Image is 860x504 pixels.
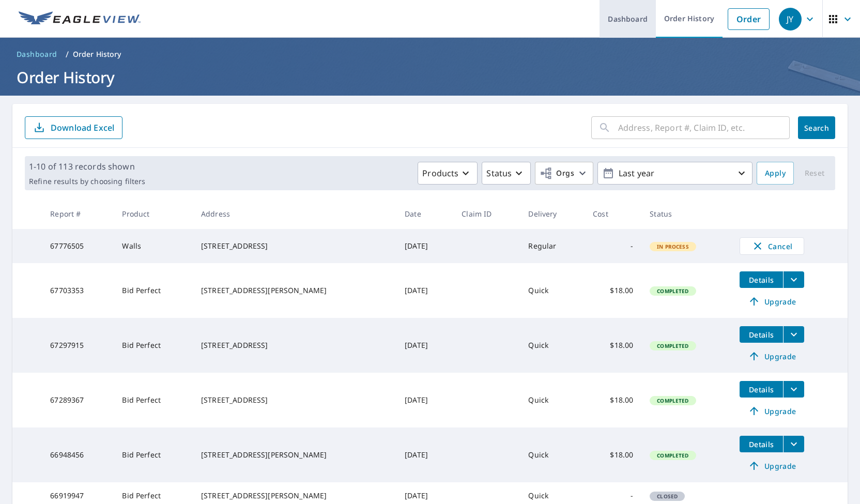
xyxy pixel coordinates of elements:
div: [STREET_ADDRESS][PERSON_NAME] [201,285,388,296]
td: 66948456 [42,427,114,482]
th: Claim ID [453,198,520,229]
th: Address [193,198,396,229]
td: Quick [520,427,585,482]
button: filesDropdownBtn-67289367 [783,381,804,398]
div: [STREET_ADDRESS] [201,395,388,405]
button: Orgs [535,162,593,185]
span: Details [746,275,777,285]
td: Quick [520,318,585,373]
td: [DATE] [396,263,453,318]
nav: breadcrumb [12,46,848,63]
span: Completed [651,397,695,404]
td: Quick [520,263,585,318]
span: Upgrade [746,405,798,417]
a: Order [728,8,770,30]
div: JY [779,8,802,30]
th: Cost [585,198,641,229]
span: Upgrade [746,460,798,472]
h1: Order History [12,67,848,88]
td: [DATE] [396,427,453,482]
td: Walls [114,229,193,263]
td: Regular [520,229,585,263]
div: [STREET_ADDRESS] [201,241,388,251]
td: [DATE] [396,373,453,427]
span: Closed [651,493,684,500]
div: [STREET_ADDRESS] [201,340,388,350]
td: 67289367 [42,373,114,427]
span: Search [806,123,827,133]
button: detailsBtn-67703353 [740,271,783,288]
th: Product [114,198,193,229]
p: Last year [615,164,735,182]
p: Order History [73,49,121,59]
a: Upgrade [740,457,804,474]
p: Status [486,167,512,179]
button: detailsBtn-66948456 [740,436,783,452]
th: Date [396,198,453,229]
td: [DATE] [396,229,453,263]
td: $18.00 [585,318,641,373]
button: filesDropdownBtn-67297915 [783,326,804,343]
button: filesDropdownBtn-66948456 [783,436,804,452]
td: $18.00 [585,263,641,318]
span: Completed [651,342,695,349]
p: 1-10 of 113 records shown [29,160,145,173]
th: Delivery [520,198,585,229]
img: EV Logo [19,11,141,27]
button: Search [798,116,835,139]
span: Completed [651,287,695,295]
p: Download Excel [51,122,114,133]
span: Details [746,385,777,394]
li: / [66,48,69,60]
div: [STREET_ADDRESS][PERSON_NAME] [201,450,388,460]
td: 67297915 [42,318,114,373]
span: In Process [651,243,695,250]
button: Status [482,162,531,185]
span: Apply [765,167,786,180]
button: Cancel [740,237,804,255]
a: Upgrade [740,293,804,310]
span: Upgrade [746,295,798,308]
div: [STREET_ADDRESS][PERSON_NAME] [201,491,388,501]
a: Upgrade [740,348,804,364]
p: Refine results by choosing filters [29,177,145,186]
td: Bid Perfect [114,427,193,482]
td: 67776505 [42,229,114,263]
td: - [585,229,641,263]
td: Bid Perfect [114,373,193,427]
button: Products [418,162,478,185]
td: $18.00 [585,373,641,427]
button: Apply [757,162,794,185]
a: Dashboard [12,46,62,63]
button: filesDropdownBtn-67703353 [783,271,804,288]
span: Details [746,439,777,449]
th: Report # [42,198,114,229]
td: $18.00 [585,427,641,482]
th: Status [641,198,731,229]
button: detailsBtn-67289367 [740,381,783,398]
input: Address, Report #, Claim ID, etc. [618,113,790,142]
p: Products [422,167,458,179]
button: detailsBtn-67297915 [740,326,783,343]
a: Upgrade [740,403,804,419]
span: Orgs [540,167,574,180]
td: Quick [520,373,585,427]
span: Completed [651,452,695,459]
button: Download Excel [25,116,122,139]
button: Last year [597,162,753,185]
span: Details [746,330,777,340]
span: Dashboard [17,49,57,59]
td: Bid Perfect [114,263,193,318]
td: [DATE] [396,318,453,373]
td: Bid Perfect [114,318,193,373]
span: Cancel [750,240,793,252]
span: Upgrade [746,350,798,362]
td: 67703353 [42,263,114,318]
